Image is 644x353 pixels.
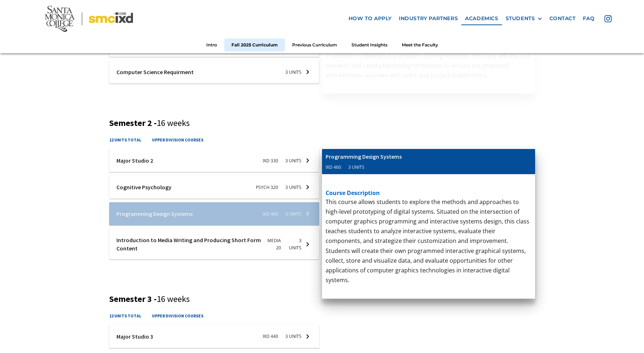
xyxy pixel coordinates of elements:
[395,38,445,51] a: Meet the Faculty
[224,38,285,51] a: Fall 2025 Curriculum
[546,12,579,25] a: contact
[579,12,598,25] a: faq
[604,15,612,22] img: icon - instagram
[152,136,203,143] h4: upper division courses
[506,15,535,22] div: STUDENTS
[395,12,461,25] a: industry partners
[109,136,141,143] h4: 12 units total
[152,312,203,319] h4: upper division courses
[157,117,190,128] span: 16 weeks
[109,294,535,304] h3: Semester 3 -
[45,6,133,32] img: Santa Monica College - SMC IxD logo
[344,38,395,51] a: Student Insights
[157,293,190,304] span: 16 weeks
[506,15,542,22] div: STUDENTS
[345,12,395,25] a: how to apply
[199,38,224,51] a: Intro
[285,38,344,51] a: Previous Curriculum
[109,312,141,319] h4: 12 units total
[461,12,502,25] a: Academics
[109,118,535,128] h3: Semester 2 -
